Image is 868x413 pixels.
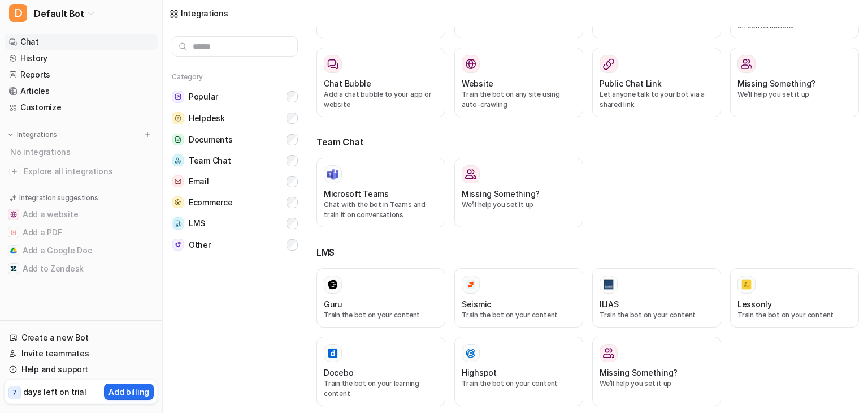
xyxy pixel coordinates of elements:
a: Create a new Bot [5,330,158,346]
img: Ecommerce [172,196,184,208]
img: Docebo [327,347,338,359]
a: Integrations [170,7,228,19]
button: SeismicSeismicTrain the bot on your content [454,268,583,328]
p: Let anyone talk to your bot via a shared link [600,89,714,110]
button: Microsoft TeamsMicrosoft TeamsChat with the bot in Teams and train it on conversations [316,158,445,227]
p: We’ll help you set it up [737,89,852,100]
a: Invite teammates [5,346,158,362]
button: Add to ZendeskAdd to Zendesk [5,260,158,278]
h3: Website [462,78,493,89]
a: Reports [5,67,158,83]
h3: Missing Something? [462,188,540,200]
p: We’ll help you set it up [462,200,576,210]
p: Train the bot on your content [462,310,576,320]
img: Helpdesk [172,112,184,124]
button: Add a websiteAdd a website [5,205,158,223]
h3: Microsoft Teams [324,188,389,200]
h3: Docebo [324,367,353,378]
span: Default Bot [34,6,84,21]
span: Ecommerce [189,197,232,208]
p: Chat with the bot in Teams and train it on conversations [324,200,438,220]
a: Customize [5,100,158,115]
p: 7 [12,388,17,398]
h3: Highspot [462,367,497,378]
h3: Missing Something? [600,367,678,378]
h5: Category [172,72,298,81]
p: Train the bot on your content [324,310,438,320]
span: Documents [189,134,232,145]
img: Guru [327,279,338,290]
img: Website [465,58,476,70]
div: No integrations [7,143,158,161]
span: Email [189,176,209,187]
p: Add a chat bubble to your app or website [324,89,438,110]
button: DocumentsDocuments [172,129,298,150]
img: Other [172,239,184,251]
p: days left on trial [23,386,86,398]
img: Missing Something? [465,169,476,180]
button: OtherOther [172,234,298,255]
button: LMSLMS [172,213,298,234]
h3: Public Chat Link [600,78,662,89]
p: We’ll help you set it up [600,378,714,389]
img: Microsoft Teams [327,169,338,180]
h3: Chat Bubble [324,78,371,89]
p: Integrations [17,130,57,139]
button: Integrations [5,129,60,140]
span: Helpdesk [189,113,225,124]
button: GuruGuruTrain the bot on your content [316,268,445,328]
img: Add a PDF [10,229,17,236]
h3: Lessonly [737,298,772,310]
a: Explore all integrations [5,164,158,179]
button: Missing Something?Missing Something?We’ll help you set it up [592,337,721,406]
button: Add a PDFAdd a PDF [5,223,158,242]
button: EmailEmail [172,171,298,192]
img: Popular [172,91,184,103]
p: Add billing [108,386,149,398]
a: History [5,50,158,66]
img: Add a website [10,211,17,218]
img: LMS [172,217,184,230]
img: Email [172,175,184,187]
button: WebsiteWebsiteTrain the bot on any site using auto-crawling [454,48,583,117]
p: Train the bot on your content [737,310,852,320]
div: Integrations [181,7,228,19]
a: Chat [5,34,158,50]
h3: Missing Something? [737,78,815,89]
p: Train the bot on your content [462,378,576,389]
img: expand menu [7,131,15,139]
span: D [9,4,27,22]
img: Missing Something? [741,58,752,70]
img: Highspot [465,347,476,359]
button: Missing Something?Missing Something?We’ll help you set it up [454,158,583,227]
p: Train the bot on your content [600,310,714,320]
button: HighspotHighspotTrain the bot on your content [454,337,583,406]
img: Add a Google Doc [10,247,17,254]
button: LessonlyLessonlyTrain the bot on your content [730,268,859,328]
button: ILIASILIASTrain the bot on your content [592,268,721,328]
h3: Seismic [462,298,491,310]
button: DoceboDoceboTrain the bot on your learning content [316,337,445,406]
h3: Guru [324,298,342,310]
h3: ILIAS [600,298,619,310]
img: Documents [172,134,184,145]
button: Public Chat LinkLet anyone talk to your bot via a shared link [592,48,721,117]
img: ILIAS [603,279,614,290]
button: Team ChatTeam Chat [172,150,298,171]
img: explore all integrations [9,166,20,177]
img: menu_add.svg [144,131,151,139]
button: Missing Something?Missing Something?We’ll help you set it up [730,48,859,117]
button: HelpdeskHelpdesk [172,107,298,129]
button: Add a Google DocAdd a Google Doc [5,242,158,260]
a: Help and support [5,362,158,377]
img: Team Chat [172,154,184,166]
img: Add to Zendesk [10,265,17,272]
img: Lessonly [741,279,752,290]
button: Add billing [104,384,154,400]
span: Popular [189,91,218,102]
button: PopularPopular [172,86,298,107]
p: Train the bot on your learning content [324,378,438,399]
span: Explore all integrations [24,162,153,180]
span: Team Chat [189,155,231,166]
img: Seismic [465,279,476,290]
